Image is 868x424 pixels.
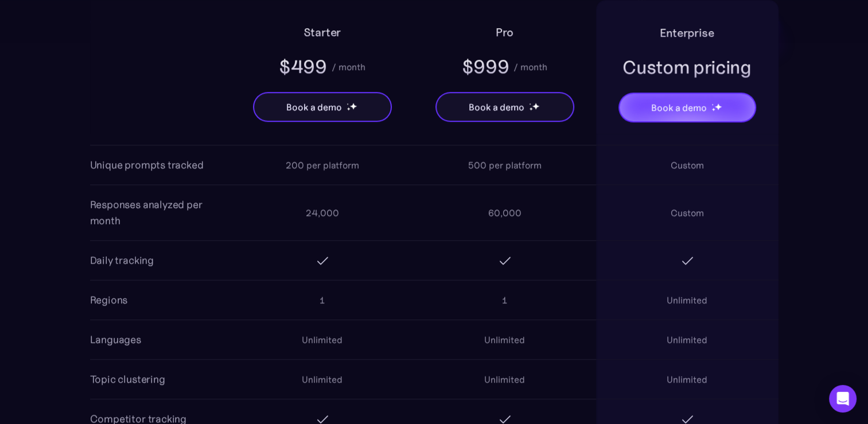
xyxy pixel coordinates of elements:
[302,372,342,386] div: Unlimited
[435,92,574,122] a: Book a demostarstarstar
[90,157,204,173] div: Unique prompts tracked
[286,158,359,172] div: 200 per platform
[90,252,154,268] div: Daily tracking
[484,372,525,386] div: Unlimited
[90,292,128,308] div: Regions
[332,60,365,74] div: / month
[44,74,103,81] div: Domain Overview
[829,385,857,413] div: Open Intercom Messenger
[532,102,539,110] img: star
[469,100,524,114] div: Book a demo
[18,18,28,28] img: logo_orange.svg
[114,72,123,82] img: tab_keywords_by_traffic_grey.svg
[513,60,547,74] div: / month
[667,372,707,386] div: Unlimited
[667,293,707,307] div: Unlimited
[349,102,357,110] img: star
[529,103,531,105] img: star
[618,92,756,122] a: Book a demostarstarstar
[127,74,193,81] div: Keywords by Traffic
[286,100,341,114] div: Book a demo
[31,72,40,82] img: tab_domain_overview_orange.svg
[671,206,704,219] div: Custom
[488,206,521,219] div: 60,000
[347,107,351,111] img: star
[484,333,525,346] div: Unlimited
[32,18,56,28] div: v 4.0.25
[90,371,165,387] div: Topic clustering
[651,101,706,114] div: Book a demo
[18,30,28,39] img: website_grey.svg
[462,54,509,79] div: $999
[30,30,81,39] div: Domain: [URL]
[496,23,513,41] h2: Pro
[279,54,327,79] div: $499
[253,92,392,122] a: Book a demostarstarstar
[622,55,752,80] div: Custom pricing
[711,107,715,111] img: star
[320,293,325,307] div: 1
[714,103,722,110] img: star
[303,23,341,41] h2: Starter
[667,333,707,346] div: Unlimited
[502,293,507,307] div: 1
[302,333,342,346] div: Unlimited
[660,24,714,42] h2: Enterprise
[529,107,533,111] img: star
[347,103,348,105] img: star
[711,103,713,105] img: star
[468,158,542,172] div: 500 per platform
[306,206,339,219] div: 24,000
[90,332,141,348] div: Languages
[671,158,704,172] div: Custom
[90,196,231,229] div: Responses analyzed per month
